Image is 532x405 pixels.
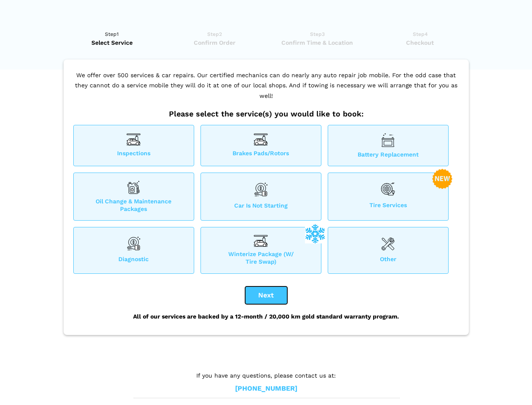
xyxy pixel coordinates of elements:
span: Confirm Order [166,38,263,47]
span: Winterize Package (W/ Tire Swap) [201,250,321,265]
span: Diagnostic [74,255,194,265]
span: Car is not starting [201,202,321,213]
a: Step4 [372,30,469,47]
a: Step1 [64,30,161,47]
div: All of our services are backed by a 12-month / 20,000 km gold standard warranty program. [71,304,461,329]
img: winterize-icon_1.png [305,223,325,243]
span: Checkout [372,38,469,47]
a: Step3 [269,30,366,47]
p: We offer over 500 services & car repairs. Our certified mechanics can do nearly any auto repair j... [71,70,461,110]
span: Other [328,255,448,265]
img: new-badge-2-48.png [432,169,452,189]
p: If you have any questions, please contact us at: [134,371,399,380]
span: Select Service [64,38,161,47]
span: Oil Change & Maintenance Packages [74,197,194,213]
span: Confirm Time & Location [269,38,366,47]
h2: Please select the service(s) you would like to book: [71,109,461,119]
span: Battery Replacement [328,151,448,158]
a: Step2 [166,30,263,47]
span: Inspections [74,149,194,158]
span: Tire Services [328,201,448,213]
a: [PHONE_NUMBER] [235,384,297,393]
button: Next [245,286,287,304]
span: Brakes Pads/Rotors [201,149,321,158]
